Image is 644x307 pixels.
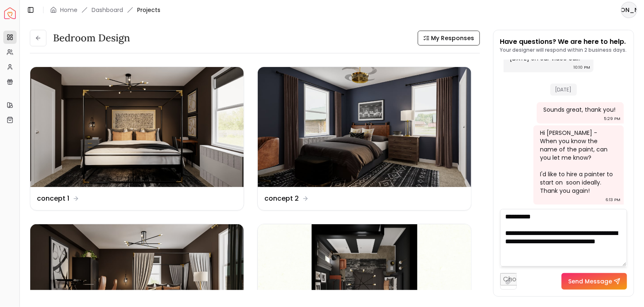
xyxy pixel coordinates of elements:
button: My Responses [418,31,480,46]
p: Have questions? We are here to help. [500,37,627,47]
span: Projects [137,6,160,14]
div: 5:29 PM [604,115,620,123]
img: Spacejoy Logo [4,7,16,19]
h3: Bedroom design [53,31,130,45]
a: Dashboard [92,6,123,14]
a: concept 1concept 1 [30,67,244,211]
div: 6:13 PM [605,196,620,204]
button: Send Message [562,273,627,290]
a: concept 2concept 2 [257,67,472,211]
button: [PERSON_NAME] [621,2,637,18]
span: [PERSON_NAME] [622,2,637,17]
img: concept 2 [258,67,471,187]
img: concept 1 [30,67,244,187]
span: My Responses [431,34,475,42]
div: Sounds great, thank you! [543,106,615,114]
div: Hi [PERSON_NAME] - When you know the name of the paint, can you let me know? I'd like to hire a p... [540,129,615,195]
div: 10:10 PM [574,63,590,72]
dd: concept 1 [37,194,69,204]
dd: concept 2 [264,194,299,204]
p: Your designer will respond within 2 business days. [500,47,627,53]
a: Spacejoy [4,7,16,19]
nav: breadcrumb [50,6,160,14]
span: [DATE] [550,84,577,96]
a: Home [60,6,77,14]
